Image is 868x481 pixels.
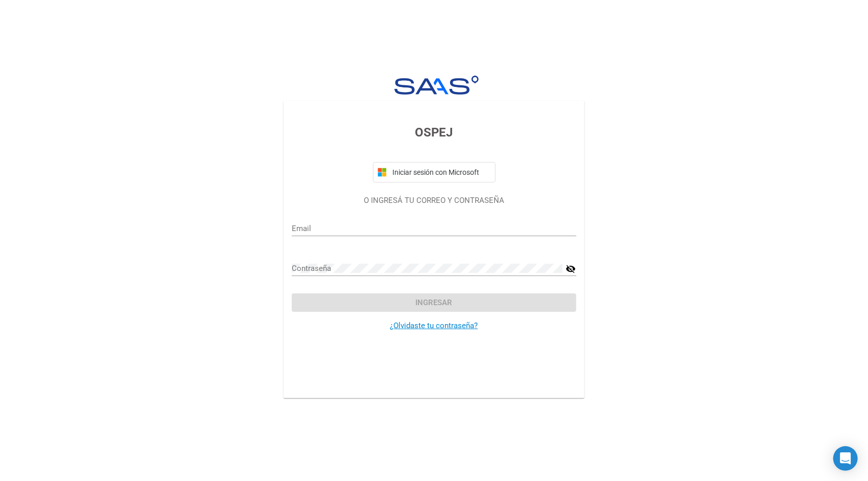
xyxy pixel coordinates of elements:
a: ¿Olvidaste tu contraseña? [390,321,478,330]
p: O INGRESÁ TU CORREO Y CONTRASEÑA [292,195,576,207]
mat-icon: visibility_off [566,263,576,275]
span: Ingresar [416,298,453,307]
div: Open Intercom Messenger [833,446,858,471]
h3: OSPEJ [292,123,576,142]
span: Iniciar sesión con Microsoft [391,168,491,176]
button: Iniciar sesión con Microsoft [373,162,496,182]
button: Ingresar [292,293,576,312]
